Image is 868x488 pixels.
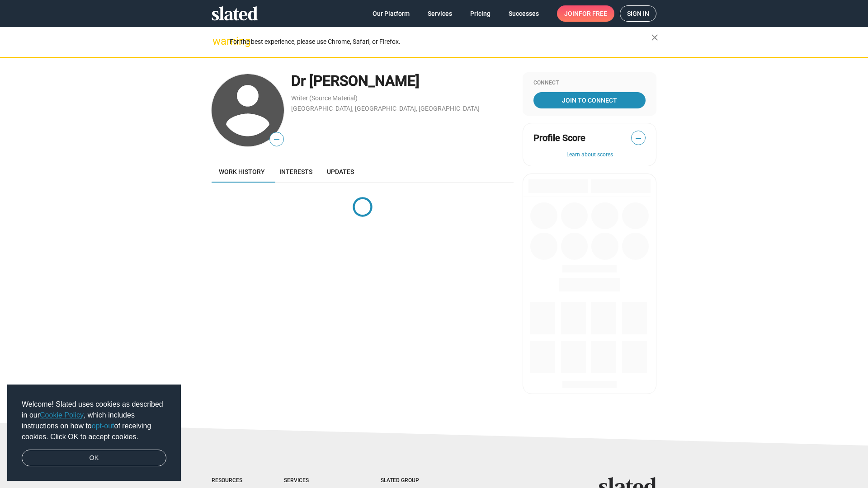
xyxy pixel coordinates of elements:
div: For the best experience, please use Chrome, Safari, or Firefox. [230,36,651,48]
div: Connect [533,80,646,87]
span: Work history [219,168,265,175]
a: Interests [272,161,320,183]
mat-icon: close [649,32,660,43]
a: [GEOGRAPHIC_DATA], [GEOGRAPHIC_DATA], [GEOGRAPHIC_DATA] [291,105,480,112]
span: Join To Connect [535,92,644,108]
span: Pricing [470,5,491,22]
mat-icon: warning [212,36,223,47]
span: Interests [279,168,312,175]
span: Services [428,5,452,22]
span: Our Platform [373,5,410,22]
button: Learn about scores [533,151,646,159]
a: Services [420,5,459,22]
a: Joinfor free [557,5,614,22]
a: Writer (Source Material) [291,94,358,102]
a: Join To Connect [533,92,646,108]
span: for free [579,5,607,22]
span: — [270,134,283,145]
div: Services [284,477,344,484]
span: Profile Score [533,132,585,144]
a: Work history [212,161,272,183]
span: Welcome! Slated uses cookies as described in our , which includes instructions on how to of recei... [22,399,166,442]
a: dismiss cookie message [22,450,166,467]
span: Sign in [627,6,649,21]
a: Successes [501,5,546,22]
a: Cookie Policy [40,411,84,419]
a: Updates [320,161,361,183]
a: opt-out [92,422,114,430]
div: Slated Group [381,477,442,484]
div: Dr [PERSON_NAME] [291,71,514,91]
span: — [632,132,645,144]
div: Resources [212,477,248,484]
div: cookieconsent [7,385,181,481]
span: Updates [327,168,354,175]
a: Sign in [620,5,656,22]
span: Successes [509,5,539,22]
a: Our Platform [365,5,417,22]
a: Pricing [463,5,498,22]
span: Join [564,5,607,22]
